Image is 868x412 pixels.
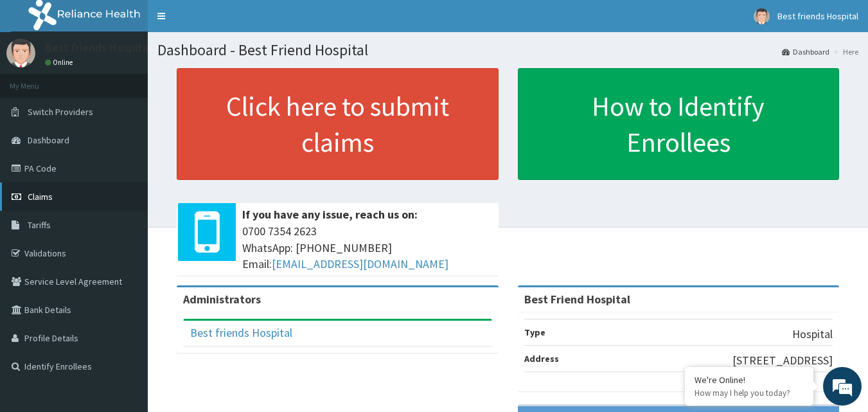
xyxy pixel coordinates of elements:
[28,219,51,231] span: Tariffs
[754,8,770,24] img: User Image
[183,292,261,307] b: Administrators
[831,46,858,57] li: Here
[6,39,35,67] img: User Image
[782,46,829,57] a: Dashboard
[695,388,804,399] p: How may I help you today?
[67,72,216,89] div: Chat with us now
[792,326,833,343] p: Hospital
[28,134,69,146] span: Dashboard
[524,327,545,338] b: Type
[777,10,858,22] span: Best friends Hospital
[28,191,53,202] span: Claims
[524,292,630,307] strong: Best Friend Hospital
[518,68,840,180] a: How to Identify Enrollees
[28,106,93,118] span: Switch Providers
[24,64,52,96] img: d_794563401_company_1708531726252_794563401
[242,223,492,273] span: 0700 7354 2623 WhatsApp: [PHONE_NUMBER] Email:
[732,352,833,369] p: [STREET_ADDRESS]
[45,58,76,67] a: Online
[157,42,858,58] h1: Dashboard - Best Friend Hospital
[177,68,499,180] a: Click here to submit claims
[524,353,559,364] b: Address
[695,374,804,386] div: We're Online!
[242,207,418,222] b: If you have any issue, reach us on:
[211,6,242,37] div: Minimize live chat window
[6,275,245,320] textarea: Type your message and hit 'Enter'
[272,256,448,271] a: [EMAIL_ADDRESS][DOMAIN_NAME]
[75,124,177,254] span: We're online!
[45,42,152,53] p: Best friends Hospital
[190,325,292,340] a: Best friends Hospital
